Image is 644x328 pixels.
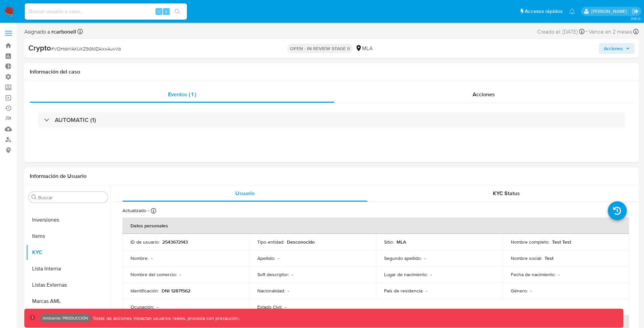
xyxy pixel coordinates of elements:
[26,261,111,277] button: Lista Interna
[50,28,76,36] b: rcarbonell
[511,271,555,278] p: Fecha de nacimiento :
[38,194,105,201] input: Buscar
[552,239,571,245] p: Test Test
[165,8,167,15] span: s
[30,68,633,75] h1: Información del caso
[130,239,160,245] p: ID de usuario :
[157,304,158,310] p: -
[355,45,373,52] div: MLA
[257,255,275,261] p: Apellido :
[384,255,422,261] p: Segundo apellido :
[156,8,161,15] span: ⌥
[558,271,559,278] p: -
[511,239,549,245] p: Nombre completo :
[31,194,37,200] button: Buscar
[430,271,432,278] p: -
[278,255,279,261] p: -
[397,239,406,245] p: MLA
[285,304,286,310] p: -
[162,288,190,294] p: DNI 12871562
[384,239,394,245] p: Sitio :
[235,189,255,197] span: Usuario
[384,271,428,278] p: Lugar de nacimiento :
[151,255,152,261] p: -
[511,255,542,261] p: Nombre social :
[530,288,532,294] p: -
[130,255,148,261] p: Nombre :
[257,271,289,278] p: Soft descriptor :
[537,27,585,36] div: Creado el: [DATE]
[257,239,284,245] p: Tipo entidad :
[43,317,88,320] p: Ambiente: PRODUCCIÓN
[55,116,96,124] h3: AUTOMATIC (1)
[26,244,111,261] button: KYC
[525,8,563,15] span: Accesos rápidos
[170,7,184,16] button: search-icon
[26,228,111,244] button: Items
[511,288,528,294] p: Género :
[287,239,315,245] p: Desconocido
[604,43,623,54] span: Acciones
[257,288,285,294] p: Nacionalidad :
[130,271,177,278] p: Nombre del comercio :
[130,288,159,294] p: Identificación :
[632,8,639,15] a: Salir
[28,42,51,53] b: Crypto
[586,27,588,36] span: -
[287,44,353,53] p: OPEN - IN REVIEW STAGE II
[168,90,196,98] span: Eventos ( 1 )
[122,207,149,214] p: Actualizado -
[24,28,76,36] span: Asignado a
[30,173,87,180] h1: Información de Usuario
[424,255,426,261] p: -
[384,288,423,294] p: País de residencia :
[51,45,121,52] span: # VOHdkYAKUKZ9GMZAixxAuvVb
[25,7,187,16] input: Buscar usuario o caso...
[257,304,282,310] p: Estado Civil :
[130,304,154,310] p: Ocupación :
[26,293,111,309] button: Marcas AML
[288,288,289,294] p: -
[26,212,111,228] button: Inversiones
[122,218,629,234] th: Datos personales
[162,239,188,245] p: 2543672143
[426,288,427,294] p: -
[91,315,240,322] p: Todas las acciones impactan usuarios reales, proceda con precaución.
[569,8,575,14] a: Notificaciones
[473,90,495,98] span: Acciones
[292,271,293,278] p: -
[493,189,520,197] span: KYC Status
[599,43,635,54] button: Acciones
[180,271,181,278] p: -
[38,112,625,128] div: AUTOMATIC (1)
[26,277,111,293] button: Listas Externas
[589,28,632,36] span: Vence en 2 meses
[545,255,553,261] p: Test
[591,8,629,15] p: ramiro.carbonell@mercadolibre.com.co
